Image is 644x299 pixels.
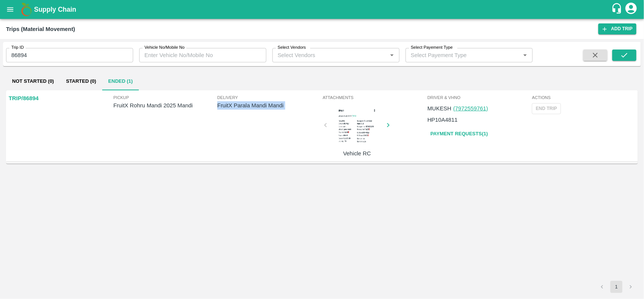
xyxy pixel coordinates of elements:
[611,3,624,16] div: customer-support
[9,94,38,102] p: TRIP/86894
[19,2,34,17] img: logo
[411,45,453,51] label: Select Payement Type
[144,45,184,51] label: Vehicle No/Mobile No
[6,72,60,90] button: Not Started (0)
[275,50,385,60] input: Select Vendors
[624,2,638,17] div: account of current user
[114,94,217,101] span: Pickup
[427,94,531,101] span: Driver & VHNo
[595,281,638,293] nav: pagination navigation
[610,281,622,293] button: page 1
[453,105,488,112] a: (7972559761)
[102,72,139,90] button: Ended (1)
[387,50,397,60] button: Open
[11,45,24,51] label: Trip ID
[329,149,385,158] p: Vehicle RC
[598,23,636,34] a: Add Trip
[6,24,75,34] div: Trips (Material Movement)
[139,48,266,62] input: Enter Vehicle No/Mobile No
[6,48,133,62] input: Enter Trip ID
[114,101,217,110] p: FruitX Rohru Mandi 2025 Mandi
[323,94,426,101] span: Attachments
[217,94,321,101] span: Delivery
[34,4,611,15] a: Supply Chain
[34,6,76,13] b: Supply Chain
[427,127,491,141] a: Payment Requests(1)
[427,116,458,124] p: HP10A4811
[408,50,518,60] input: Select Payement Type
[427,105,452,112] span: MUKESH
[2,1,19,18] button: open drawer
[278,45,306,51] label: Select Vendors
[520,50,530,60] button: Open
[60,72,102,90] button: Started (0)
[217,101,321,110] p: FruitX Parala Mandi Mandi
[532,94,635,101] span: Actions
